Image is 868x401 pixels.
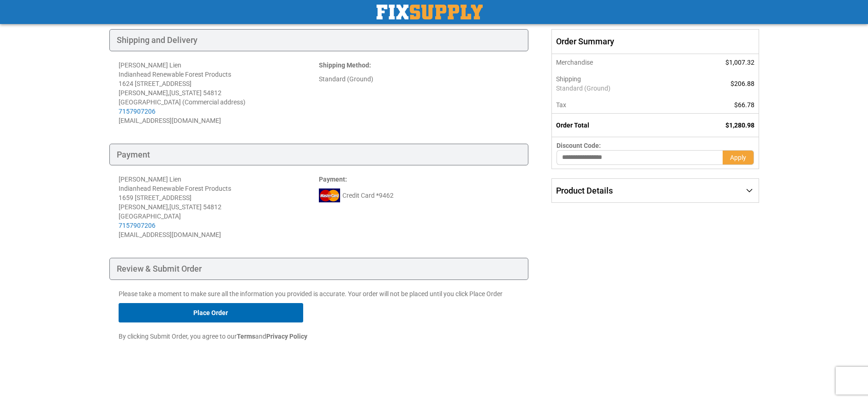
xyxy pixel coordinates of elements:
[109,144,529,166] div: Payment
[119,332,520,341] p: By clicking Submit Order, you agree to our and
[119,117,221,124] span: [EMAIL_ADDRESS][DOMAIN_NAME]
[119,222,156,229] a: 7157907206
[319,61,371,69] strong: :
[557,142,601,149] span: Discount Code:
[319,188,340,202] img: mc.png
[119,108,156,115] a: 7157907206
[119,61,319,125] address: [PERSON_NAME] Lien Indianhead Renewable Forest Products 1624 [STREET_ADDRESS] [PERSON_NAME] , 548...
[556,186,613,195] span: Product Details
[552,97,681,114] th: Tax
[377,5,483,19] img: Fix Industrial Supply
[556,84,676,93] span: Standard (Ground)
[237,333,255,340] strong: Terms
[119,175,319,230] div: [PERSON_NAME] Lien Indianhead Renewable Forest Products 1659 [STREET_ADDRESS] [PERSON_NAME] , 548...
[319,188,519,202] div: Credit Card *9462
[119,231,221,238] span: [EMAIL_ADDRESS][DOMAIN_NAME]
[319,74,519,84] div: Standard (Ground)
[551,29,759,54] span: Order Summary
[552,54,681,71] th: Merchandise
[109,258,529,280] div: Review & Submit Order
[109,29,529,51] div: Shipping and Delivery
[319,61,369,69] span: Shipping Method
[319,176,347,183] strong: :
[169,89,202,97] span: [US_STATE]
[266,333,307,340] strong: Privacy Policy
[169,203,202,211] span: [US_STATE]
[725,59,754,66] span: $1,007.32
[556,122,589,129] strong: Order Total
[119,289,520,298] p: Please take a moment to make sure all the information you provided is accurate. Your order will n...
[723,150,754,165] button: Apply
[725,122,754,129] span: $1,280.98
[730,154,746,161] span: Apply
[377,5,483,19] a: store logo
[119,303,303,322] button: Place Order
[319,176,345,183] span: Payment
[730,80,754,87] span: $206.88
[734,101,754,109] span: $66.78
[556,75,581,83] span: Shipping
